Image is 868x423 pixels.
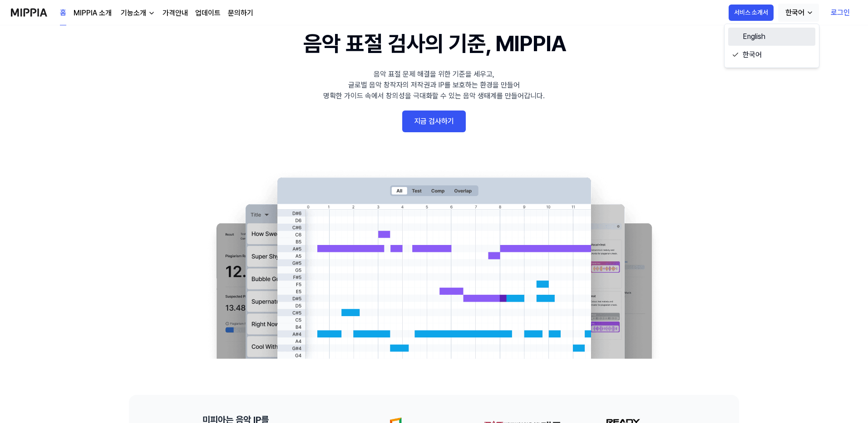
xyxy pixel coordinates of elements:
a: 문의하기 [228,8,253,19]
a: MIPPIA 소개 [74,8,112,19]
div: 기능소개 [119,8,148,19]
a: 한국어 [728,46,815,64]
img: main Image [198,168,670,359]
div: 한국어 [784,7,806,18]
a: 가격안내 [163,8,188,19]
img: down [148,10,155,17]
button: 기능소개 [119,8,155,19]
h1: 음악 표절 검사의 기준, MIPPIA [303,27,565,60]
button: 한국어 [778,4,819,22]
a: 업데이트 [195,8,221,19]
a: English [728,28,815,46]
button: 서비스 소개서 [729,5,774,21]
a: 홈 [60,0,66,25]
div: 음악 표절 문제 해결을 위한 기준을 세우고, 글로벌 음악 창작자의 저작권과 IP를 보호하는 환경을 만들어 명확한 가이드 속에서 창의성을 극대화할 수 있는 음악 생태계를 만들어... [323,69,545,101]
a: 지금 검사하기 [402,111,466,132]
